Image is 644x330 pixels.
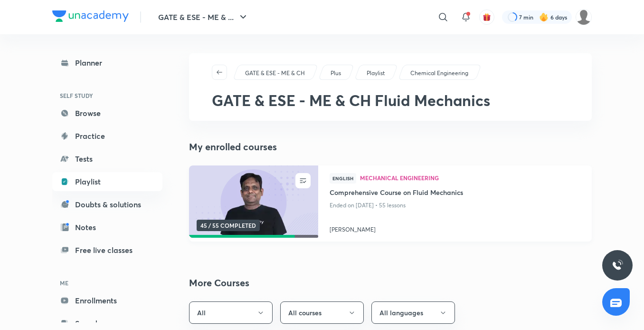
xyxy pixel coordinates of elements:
button: GATE & ESE - ME & ... [152,8,255,27]
span: GATE & ESE - ME & CH Fluid Mechanics [212,90,490,110]
span: 45 / 55 COMPLETED [197,220,260,231]
img: Mujtaba Ahsan [576,9,592,25]
h2: More Courses [189,276,592,290]
img: Company Logo [52,10,129,22]
p: GATE & ESE - ME & CH [245,69,305,78]
a: Plus [329,69,343,78]
span: Mechanical Engineering [360,175,580,181]
a: Playlist [365,69,387,78]
img: ttu [612,260,623,271]
a: Free live classes [52,241,162,260]
a: Company Logo [52,10,129,24]
a: Practice [52,126,162,146]
a: Tests [52,149,162,168]
a: Mechanical Engineering [360,175,580,182]
a: new-thumbnail45 / 55 COMPLETED [189,165,318,242]
img: streak [539,12,549,22]
a: GATE & ESE - ME & CH [244,69,307,78]
a: Notes [52,218,162,237]
img: new-thumbnail [188,165,319,239]
a: Browse [52,104,162,123]
h6: SELF STUDY [52,87,162,104]
a: Planner [52,53,162,72]
a: Playlist [52,172,162,191]
p: Plus [331,69,341,78]
p: Playlist [367,69,385,78]
span: English [330,173,356,184]
a: Doubts & solutions [52,195,162,214]
button: All [189,301,273,324]
a: Chemical Engineering [409,69,470,78]
a: Comprehensive Course on Fluid Mechanics [330,187,580,199]
p: Chemical Engineering [410,69,468,78]
img: avatar [483,13,491,21]
button: All languages [371,301,455,324]
h6: ME [52,275,162,291]
h4: My enrolled courses [189,140,592,154]
button: All courses [280,301,364,324]
button: avatar [479,10,494,25]
a: Enrollments [52,291,162,310]
a: [PERSON_NAME] [330,222,580,234]
p: Ended on [DATE] • 55 lessons [330,199,580,212]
